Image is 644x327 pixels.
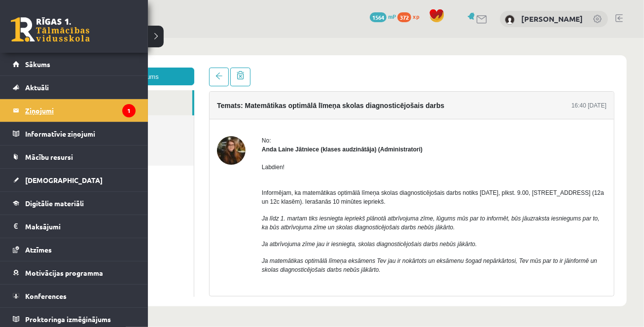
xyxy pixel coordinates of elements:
[13,53,136,75] a: Sākums
[25,315,111,324] span: Proktoringa izmēģinājums
[521,14,583,24] a: [PERSON_NAME]
[25,152,73,161] span: Mācību resursi
[30,52,153,77] a: Ienākošie
[30,77,154,103] a: Nosūtītie
[532,63,567,72] div: 16:40 [DATE]
[13,145,136,168] a: Mācību resursi
[413,12,419,20] span: xp
[122,104,136,117] i: 1
[370,12,396,20] a: 1564 mP
[13,192,136,215] a: Digitālie materiāli
[25,291,67,300] span: Konferences
[388,12,396,20] span: mP
[25,268,103,277] span: Motivācijas programma
[13,169,136,191] a: [DEMOGRAPHIC_DATA]
[25,60,50,69] span: Sākums
[13,99,136,122] a: Ziņojumi1
[25,99,136,122] legend: Ziņojumi
[222,177,560,193] i: Ja līdz 1. martam tiks iesniegta iepriekš plānotā atbrīvojuma zīme, lūgums mūs par to informēt, b...
[30,30,155,47] a: Jauns ziņojums
[400,203,437,210] i: nebūs jākārto.
[13,122,136,145] a: Informatīvie ziņojumi
[397,12,424,20] a: 372 xp
[13,76,136,99] a: Aktuāli
[378,186,415,193] i: nebūs jākārto.
[370,12,387,22] span: 1564
[25,176,103,184] span: [DEMOGRAPHIC_DATA]
[13,238,136,261] a: Atzīmes
[25,83,49,92] span: Aktuāli
[222,98,567,107] div: No:
[505,15,515,25] img: Diāna Abbasova
[13,285,136,307] a: Konferences
[25,215,136,238] legend: Maksājumi
[304,228,341,235] i: nebūs jākārto.
[11,17,90,42] a: Rīgas 1. Tālmācības vidusskola
[13,261,136,284] a: Motivācijas programma
[222,151,565,167] span: Informējam, ka matemātikas optimālā līmeņa skolas diagnosticējošais darbs notiks [DATE], plkst. 9...
[13,215,136,238] a: Maksājumi
[25,245,52,254] span: Atzīmes
[397,12,411,22] span: 372
[222,219,558,235] i: Ja matemātikas optimālā līmeņa eksāmens Tev jau ir nokārtots un eksāmenu šogad nepārkārtosi, Tev ...
[222,108,383,115] strong: Anda Laine Jātniece (klases audzinātāja) (Administratori)
[222,203,399,210] i: Ja atbrīvojuma zīme jau ir iesniegta, skolas diagnosticējošais darbs
[178,64,405,72] h4: Temats: Matemātikas optimālā līmeņa skolas diagnosticējošais darbs
[222,126,245,133] span: Labdien!
[25,122,136,145] legend: Informatīvie ziņojumi
[178,98,206,127] img: Anda Laine Jātniece (klases audzinātāja)
[30,103,154,128] a: Dzēstie
[25,199,84,208] span: Digitālie materiāli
